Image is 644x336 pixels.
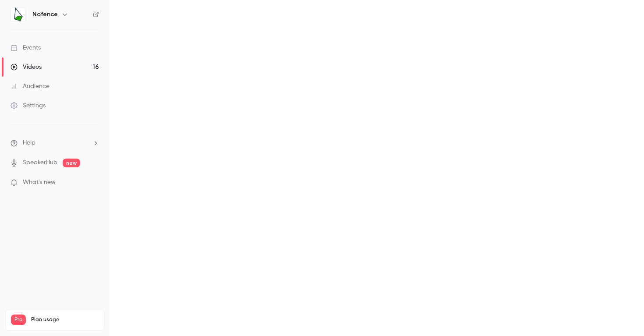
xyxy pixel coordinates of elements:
div: Events [11,43,41,52]
div: Videos [11,63,42,71]
div: Audience [11,82,50,91]
li: help-dropdown-opener [11,138,99,148]
span: What's new [23,178,56,187]
span: Pro [11,315,26,325]
iframe: Noticeable Trigger [88,179,99,187]
div: Settings [11,101,46,110]
span: Plan usage [31,316,99,323]
h6: Nofence [32,10,58,19]
span: new [63,159,80,167]
a: SpeakerHub [23,158,57,167]
img: Nofence [11,7,25,21]
span: Help [23,138,35,148]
